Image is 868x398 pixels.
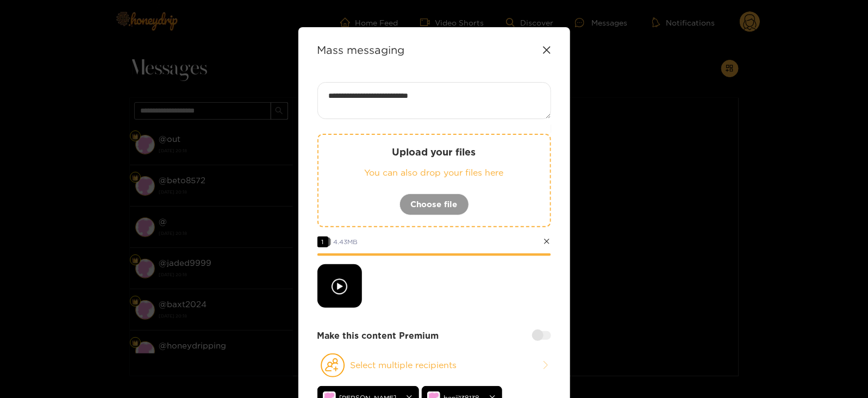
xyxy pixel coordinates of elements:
button: Select multiple recipients [317,353,551,378]
p: You can also drop your files here [340,166,528,179]
button: Choose file [399,194,469,215]
p: Upload your files [340,146,528,158]
strong: Make this content Premium [317,329,439,342]
strong: Mass messaging [317,43,405,56]
span: 4.43 MB [334,238,358,245]
span: 1 [317,237,328,247]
